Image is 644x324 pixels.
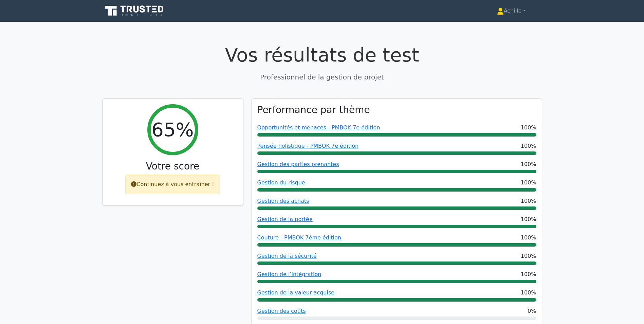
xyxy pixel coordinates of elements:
span: 100% [521,179,536,187]
a: Gestion des parties prenantes [257,161,339,167]
a: Couture - PMBOK 7ème édition [257,234,341,241]
span: 100% [521,252,536,260]
span: 100% [521,215,536,223]
span: 100% [521,197,536,205]
a: Gestion des coûts [257,308,306,314]
span: 100% [521,234,536,242]
a: Gestion de la sécurité [257,253,317,259]
a: Pensée holistique - PMBOK 7e édition [257,143,359,149]
a: Gestion de la portée [257,216,313,222]
span: 100% [521,124,536,132]
h1: Vos résultats de test [102,43,542,66]
span: 100% [521,142,536,150]
span: 0% [528,307,536,315]
font: Achille [504,7,522,14]
span: 100% [521,270,536,278]
h3: Votre score [108,161,238,172]
a: Opportunités et menaces - PMBOK 7e édition [257,124,380,131]
a: Achille [481,4,542,18]
font: Continuez à vous entraîner ! [136,181,214,187]
h3: Performance par thème [257,104,370,116]
a: Gestion de la valeur acquise [257,289,335,296]
a: Gestion de l’intégration [257,271,321,277]
a: Gestion des achats [257,198,309,204]
h2: 65% [151,118,194,141]
p: Professionnel de la gestion de projet [102,72,542,82]
span: 100% [521,160,536,168]
span: 100% [521,289,536,297]
a: Gestion du risque [257,179,305,186]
